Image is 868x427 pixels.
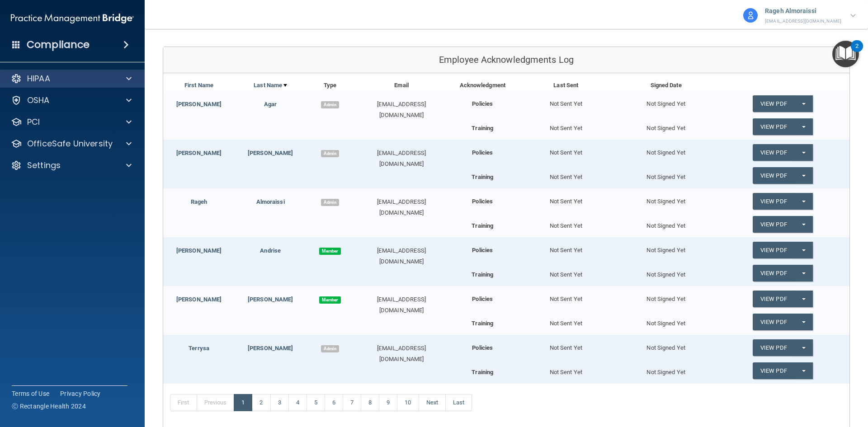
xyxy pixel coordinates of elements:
div: Not Signed Yet [616,286,716,305]
p: Rageh Almoraissi [765,5,841,17]
div: [EMAIL_ADDRESS][DOMAIN_NAME] [354,245,449,267]
a: [PERSON_NAME] [176,247,222,254]
img: avatar.17b06cb7.svg [743,8,758,23]
a: Andrise [260,247,281,254]
div: Not Sent Yet [516,91,616,109]
a: View PDF [753,242,794,258]
a: Settings [11,160,132,171]
div: Not Signed Yet [616,140,716,158]
div: Not Sent Yet [516,314,616,329]
a: [PERSON_NAME] [176,150,222,156]
div: Not Sent Yet [516,362,616,378]
b: Policies [472,344,493,351]
div: Email [354,80,449,91]
div: Employee Acknowledgments Log [163,47,849,73]
div: Not Signed Yet [616,188,716,207]
a: View PDF [753,167,794,184]
b: Training [472,174,493,180]
div: [EMAIL_ADDRESS][DOMAIN_NAME] [354,294,449,316]
img: arrow-down.227dba2b.svg [850,14,856,17]
span: Member [319,248,341,255]
b: Training [472,271,493,278]
div: Type [306,80,354,91]
span: Admin [321,101,339,108]
div: Not Sent Yet [516,265,616,280]
a: 9 [379,394,397,411]
b: Policies [472,296,493,302]
div: [EMAIL_ADDRESS][DOMAIN_NAME] [354,343,449,365]
span: Admin [321,199,339,206]
span: Member [319,296,341,304]
a: 4 [288,394,307,411]
p: OSHA [27,95,50,106]
div: Not Signed Yet [616,335,716,353]
a: 6 [325,394,343,411]
p: OfficeSafe University [27,138,113,149]
a: First Name [184,80,213,91]
a: 3 [270,394,289,411]
a: View PDF [753,291,794,307]
h4: Compliance [27,38,90,51]
a: View PDF [753,314,794,330]
p: [EMAIL_ADDRESS][DOMAIN_NAME] [765,17,841,25]
a: [PERSON_NAME] [248,296,293,303]
a: Next [419,394,446,411]
div: Not Sent Yet [516,335,616,353]
div: [EMAIL_ADDRESS][DOMAIN_NAME] [354,197,449,218]
a: 7 [343,394,361,411]
div: Not Sent Yet [516,188,616,207]
a: Terrysa [189,345,209,352]
a: Last [445,394,472,411]
div: Not Signed Yet [616,362,716,378]
div: Not Signed Yet [616,91,716,109]
b: Policies [472,247,493,253]
a: 2 [252,394,270,411]
p: PCI [27,117,40,127]
button: Open Resource Center, 2 new notifications [832,41,859,67]
a: View PDF [753,339,794,356]
a: 10 [397,394,419,411]
b: Policies [472,149,493,156]
div: Not Sent Yet [516,140,616,158]
a: View PDF [753,193,794,210]
img: PMB logo [11,9,134,28]
b: Training [472,222,493,229]
a: View PDF [753,362,794,379]
a: View PDF [753,95,794,112]
a: PCI [11,117,132,127]
p: HIPAA [27,73,50,84]
div: Not Signed Yet [616,216,716,231]
a: [PERSON_NAME] [248,345,293,352]
a: View PDF [753,144,794,161]
div: Not Signed Yet [616,118,716,134]
a: [PERSON_NAME] [176,101,222,108]
a: 1 [234,394,252,411]
a: 5 [307,394,325,411]
div: [EMAIL_ADDRESS][DOMAIN_NAME] [354,99,449,121]
span: Admin [321,150,339,157]
span: Ⓒ Rectangle Health 2024 [12,402,86,411]
a: View PDF [753,118,794,135]
div: Last Sent [516,80,616,91]
a: Almoraissi [256,198,285,205]
a: OfficeSafe University [11,138,132,149]
div: Not Sent Yet [516,118,616,134]
b: Training [472,125,493,131]
a: Privacy Policy [60,389,101,398]
a: Rageh [191,198,208,205]
div: Not Signed Yet [616,167,716,183]
a: [PERSON_NAME] [176,296,222,303]
a: 8 [361,394,379,411]
div: Signed Date [616,80,716,91]
b: Policies [472,198,493,205]
div: Not Signed Yet [616,237,716,256]
div: Not Sent Yet [516,167,616,183]
a: OSHA [11,95,132,106]
b: Training [472,369,493,375]
div: Not Signed Yet [616,265,716,280]
a: Terms of Use [12,389,49,398]
a: Last Name [254,80,287,91]
a: Previous [197,394,235,411]
div: Not Sent Yet [516,216,616,231]
a: First [170,394,197,411]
